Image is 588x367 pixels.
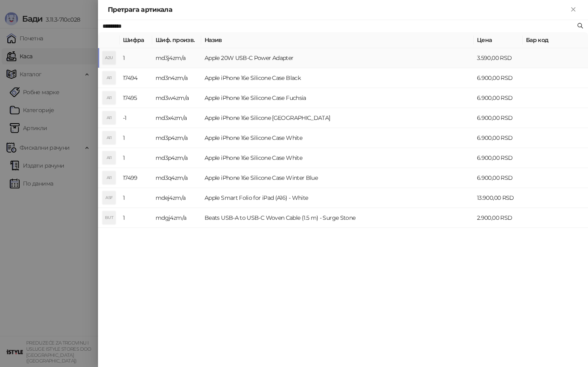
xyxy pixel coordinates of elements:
td: mdgj4zm/a [152,208,201,228]
div: AI1 [102,111,116,124]
div: AI1 [102,151,116,164]
td: 3.590,00 RSD [474,48,523,68]
td: 17499 [120,168,152,188]
td: 6.900,00 RSD [474,108,523,128]
td: md3w4zm/a [152,88,201,108]
td: Apple iPhone 16e Silicone Case White [201,148,474,168]
td: md3q4zm/a [152,168,201,188]
td: 6.900,00 RSD [474,148,523,168]
td: Apple iPhone 16e Silicone Case Winter Blue [201,168,474,188]
td: 13.900,00 RSD [474,188,523,208]
div: Претрага артикала [108,5,568,15]
th: Шиф. произв. [152,32,201,48]
td: 6.900,00 RSD [474,168,523,188]
td: 1 [120,148,152,168]
th: Шифра [120,32,152,48]
th: Бар код [523,32,588,48]
td: 6.900,00 RSD [474,68,523,88]
div: ASF [102,191,116,204]
td: 6.900,00 RSD [474,88,523,108]
td: Apple iPhone 16e Silicone Case Fuchsia [201,88,474,108]
td: Apple 20W USB-C Power Adapter [201,48,474,68]
div: AI1 [102,71,116,84]
th: Цена [474,32,523,48]
td: 17495 [120,88,152,108]
td: Apple iPhone 16e Silicone Case White [201,128,474,148]
td: 1 [120,128,152,148]
td: md3j4zm/a [152,48,201,68]
td: Apple iPhone 16e Silicone [GEOGRAPHIC_DATA] [201,108,474,128]
td: Beats USB-A to USB-C Woven Cable (1.5 m) - Surge Stone [201,208,474,228]
td: mdej4zm/a [152,188,201,208]
div: AI1 [102,131,116,144]
div: A2U [102,51,116,64]
td: 6.900,00 RSD [474,128,523,148]
td: 1 [120,208,152,228]
td: -1 [120,108,152,128]
div: BUT [102,211,116,224]
td: md3p4zm/a [152,148,201,168]
th: Назив [201,32,474,48]
td: md3p4zm/a [152,128,201,148]
td: 17494 [120,68,152,88]
td: 1 [120,48,152,68]
td: md3x4zm/a [152,108,201,128]
td: Apple iPhone 16e Silicone Case Black [201,68,474,88]
td: 1 [120,188,152,208]
td: Apple Smart Folio for iPad (A16) - White [201,188,474,208]
div: AI1 [102,91,116,104]
td: 2.900,00 RSD [474,208,523,228]
button: Close [568,5,578,15]
div: AI1 [102,171,116,184]
td: md3n4zm/a [152,68,201,88]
